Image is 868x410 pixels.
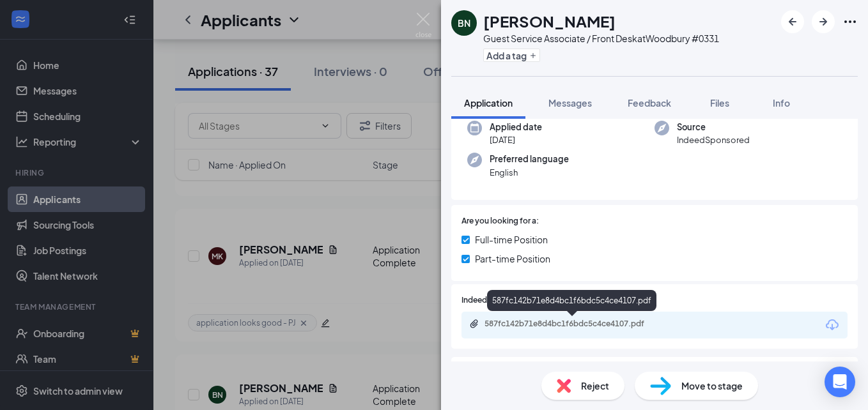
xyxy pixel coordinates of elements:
span: Full-time Position [475,232,548,247]
span: Feedback [628,97,671,109]
button: ArrowLeftNew [781,10,804,33]
span: [DATE] [490,133,542,146]
svg: Ellipses [842,14,858,29]
span: Applied date [490,121,542,133]
div: 587fc142b71e8d4bc1f6bdc5c4ce4107.pdf [484,319,663,329]
span: English [490,166,569,179]
div: Guest Service Associate / Front Desk at Woodbury #0331 [483,32,719,45]
span: Indeed Resume [461,294,518,307]
span: Reject [581,379,609,393]
button: ArrowRight [812,10,835,33]
svg: Plus [529,52,537,59]
span: Move to stage [681,379,743,393]
a: Paperclip587fc142b71e8d4bc1f6bdc5c4ce4107.pdf [469,319,676,331]
span: Messages [548,97,592,109]
h1: [PERSON_NAME] [483,10,616,32]
svg: ArrowRight [816,14,831,29]
svg: ArrowLeftNew [785,14,800,29]
span: Files [710,97,729,109]
button: PlusAdd a tag [483,49,540,62]
div: BN [458,17,470,29]
span: Part-time Position [475,252,550,266]
span: Are you looking for a: [461,215,539,227]
span: Info [773,97,790,109]
svg: Paperclip [469,319,479,329]
span: Preferred language [490,153,569,165]
div: 587fc142b71e8d4bc1f6bdc5c4ce4107.pdf [487,290,656,311]
span: Application [464,97,513,109]
span: IndeedSponsored [677,133,750,146]
div: Open Intercom Messenger [825,367,855,397]
svg: Download [825,317,840,333]
span: Source [677,121,750,133]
